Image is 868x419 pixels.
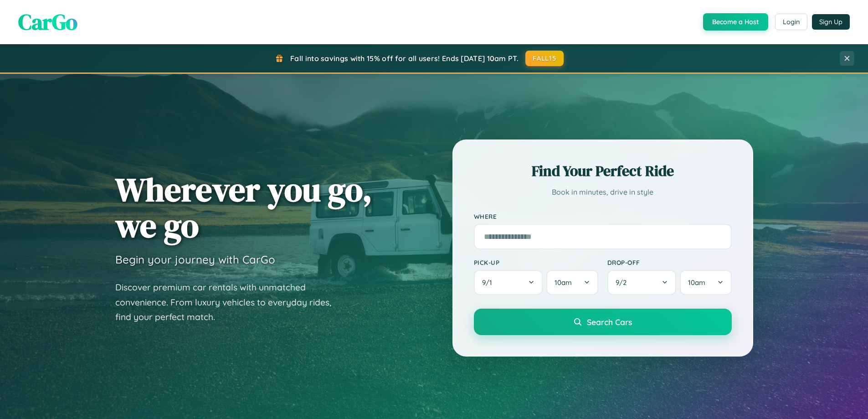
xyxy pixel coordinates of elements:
[115,253,275,266] h3: Begin your journey with CarGo
[812,14,850,30] button: Sign Up
[474,212,732,220] label: Where
[703,13,768,31] button: Become a Host
[474,186,732,199] p: Book in minutes, drive in style
[546,270,598,295] button: 10am
[555,278,572,287] span: 10am
[607,259,732,266] label: Drop-off
[474,259,598,266] label: Pick-up
[680,270,731,295] button: 10am
[775,14,807,30] button: Login
[474,309,732,335] button: Search Cars
[587,317,632,327] span: Search Cars
[474,270,543,295] button: 9/1
[616,278,631,287] span: 9 / 2
[482,278,497,287] span: 9 / 1
[115,280,343,325] p: Discover premium car rentals with unmatched convenience. From luxury vehicles to everyday rides, ...
[607,270,677,295] button: 9/2
[688,278,705,287] span: 10am
[290,54,519,63] span: Fall into savings with 15% off for all users! Ends [DATE] 10am PT.
[525,51,564,66] button: FALL15
[18,7,77,37] span: CarGo
[474,161,732,181] h2: Find Your Perfect Ride
[115,171,372,243] h1: Wherever you go, we go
